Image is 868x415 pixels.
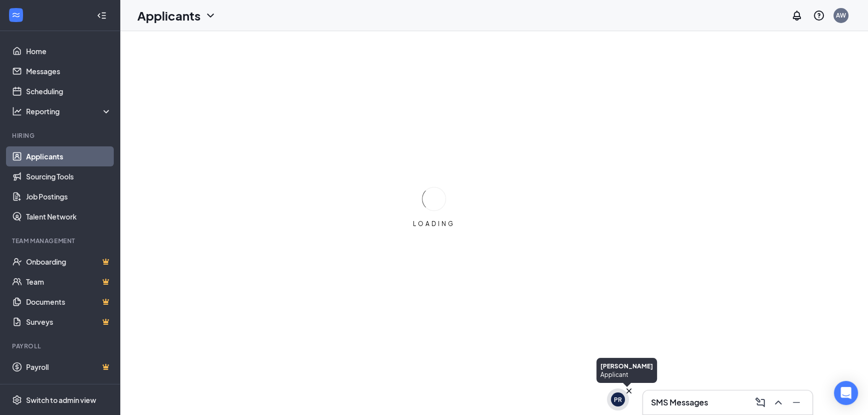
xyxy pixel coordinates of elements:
svg: ChevronUp [772,396,784,408]
svg: Notifications [791,10,803,22]
div: [PERSON_NAME] [600,362,653,370]
button: Minimize [788,394,804,410]
button: ChevronUp [770,394,786,410]
a: Home [26,41,112,61]
a: Job Postings [26,186,112,206]
a: TeamCrown [26,272,112,292]
div: LOADING [409,220,459,228]
a: OnboardingCrown [26,252,112,272]
div: Switch to admin view [26,395,96,405]
div: Reporting [26,106,112,116]
div: Payroll [12,342,110,350]
div: PR [614,395,622,404]
a: Messages [26,61,112,81]
div: AW [836,11,846,20]
svg: Collapse [97,11,107,21]
h1: Applicants [137,7,200,24]
svg: Cross [624,386,634,396]
svg: Settings [12,395,22,405]
a: DocumentsCrown [26,292,112,312]
svg: QuestionInfo [813,10,825,22]
svg: WorkstreamLogo [11,10,21,20]
a: Talent Network [26,206,112,227]
div: Team Management [12,237,110,245]
div: Hiring [12,131,110,140]
div: Applicant [600,370,653,379]
a: Scheduling [26,81,112,101]
a: Sourcing Tools [26,166,112,186]
h3: SMS Messages [651,397,708,408]
button: ComposeMessage [752,394,768,410]
a: SurveysCrown [26,312,112,332]
svg: ComposeMessage [754,396,766,408]
a: PayrollCrown [26,357,112,377]
svg: Analysis [12,106,22,116]
svg: ChevronDown [204,10,216,22]
div: Open Intercom Messenger [834,381,858,405]
a: Applicants [26,146,112,166]
svg: Minimize [790,396,802,408]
